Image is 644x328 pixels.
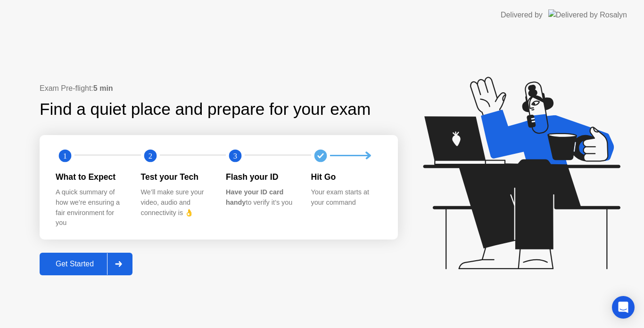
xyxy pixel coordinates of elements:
div: What to Expect [56,171,126,183]
div: Hit Go [311,171,381,183]
div: A quick summary of how we’re ensuring a fair environment for you [56,187,126,228]
div: Test your Tech [141,171,211,183]
div: Get Started [42,260,107,268]
div: Exam Pre-flight: [40,83,398,94]
text: 1 [63,152,67,160]
div: Flash your ID [226,171,296,183]
text: 2 [148,152,152,160]
div: Delivered by [501,9,543,21]
div: Open Intercom Messenger [612,296,635,319]
div: to verify it’s you [226,187,296,208]
b: Have your ID card handy [226,188,283,206]
div: Your exam starts at your command [311,187,381,208]
button: Get Started [40,253,132,275]
text: 3 [233,152,237,160]
div: Find a quiet place and prepare for your exam [40,97,372,122]
b: 5 min [93,84,113,92]
img: Delivered by Rosalyn [548,9,627,20]
div: We’ll make sure your video, audio and connectivity is 👌 [141,187,211,218]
